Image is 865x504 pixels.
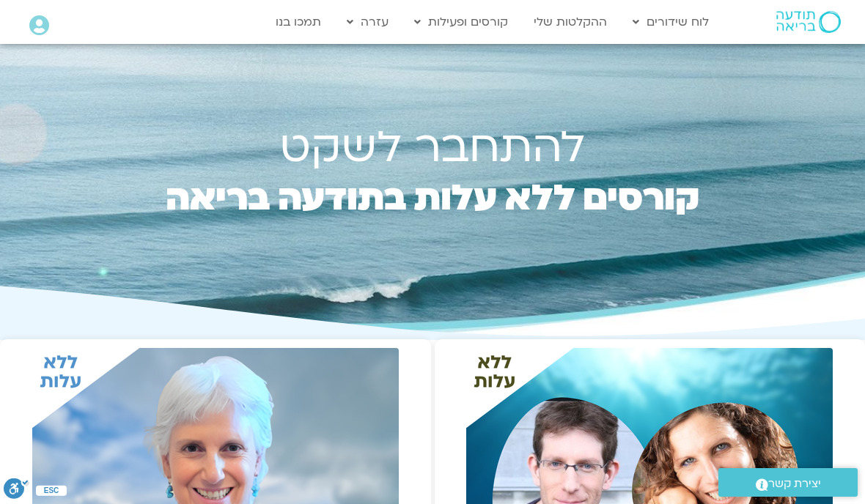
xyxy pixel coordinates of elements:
h1: להתחבר לשקט [135,128,730,168]
a: לוח שידורים [625,8,716,36]
a: ההקלטות שלי [526,8,614,36]
img: תודעה בריאה [776,11,841,33]
span: יצירת קשר [768,474,821,494]
a: יצירת קשר [718,468,858,497]
a: קורסים ופעילות [407,8,515,36]
a: עזרה [339,8,396,36]
h2: קורסים ללא עלות בתודעה בריאה [135,182,730,248]
a: תמכו בנו [268,8,328,36]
